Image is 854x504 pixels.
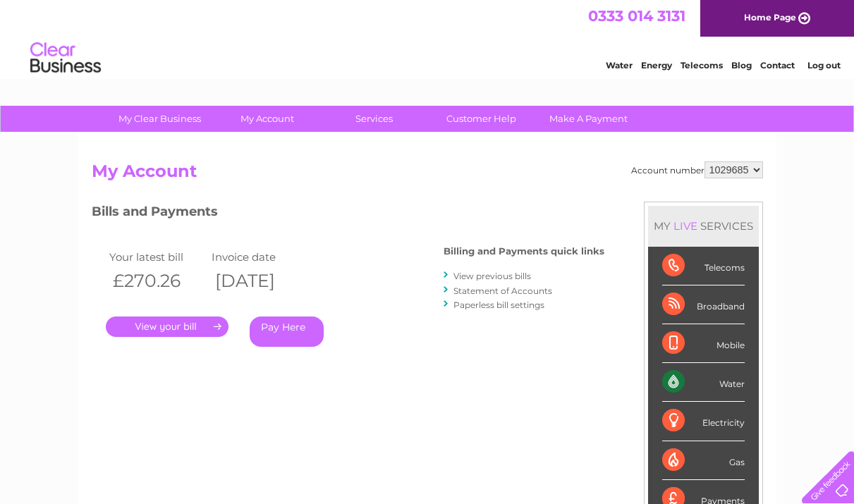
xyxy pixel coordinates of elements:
a: Energy [641,60,672,70]
th: [DATE] [208,266,310,295]
th: £270.26 [106,266,208,295]
a: Blog [731,60,752,70]
a: My Clear Business [102,106,218,132]
div: Account number [631,161,763,178]
a: Customer Help [423,106,539,132]
a: 0333 014 3131 [588,7,685,25]
div: Broadband [662,285,745,324]
a: Paperless bill settings [453,300,544,310]
div: Telecoms [662,247,745,285]
h3: Bills and Payments [92,202,604,226]
a: View previous bills [453,271,531,281]
a: Pay Here [250,316,324,347]
div: LIVE [671,219,700,233]
td: Your latest bill [106,247,208,266]
div: Electricity [662,402,745,441]
div: MY SERVICES [648,206,759,246]
a: Contact [760,60,795,70]
a: . [106,316,228,337]
a: Services [316,106,432,132]
a: Telecoms [681,60,723,70]
div: Mobile [662,324,745,363]
a: Statement of Accounts [453,285,552,296]
td: Invoice date [208,247,310,266]
img: logo.png [30,37,102,80]
div: Clear Business is a trading name of Verastar Limited (registered in [GEOGRAPHIC_DATA] No. 3667643... [94,8,761,68]
a: My Account [209,106,325,132]
div: Gas [662,441,745,480]
a: Log out [807,60,841,70]
h4: Billing and Payments quick links [444,246,604,257]
a: Water [606,60,633,70]
h2: My Account [92,161,763,188]
a: Make A Payment [530,106,647,132]
div: Water [662,363,745,402]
